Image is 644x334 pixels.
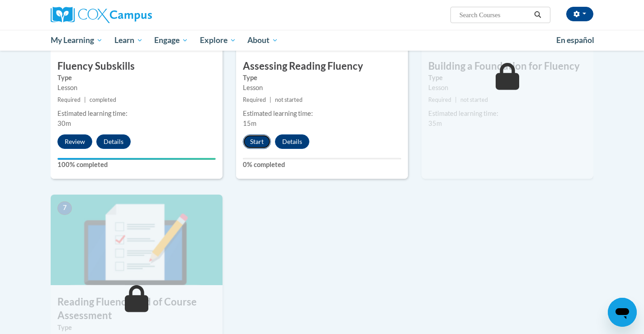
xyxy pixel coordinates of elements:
[243,73,401,83] label: Type
[57,109,216,119] div: Estimated learning time:
[459,10,531,20] input: Search Courses
[37,30,607,51] div: Main menu
[428,119,442,127] span: 35m
[51,7,223,23] a: Cox Campus
[243,83,401,93] div: Lesson
[455,96,457,103] span: |
[57,73,216,83] label: Type
[608,298,637,327] iframe: Button to launch messaging window
[531,10,545,20] button: Search
[57,134,92,149] button: Review
[194,30,242,51] a: Explore
[550,31,600,50] a: En español
[428,73,587,83] label: Type
[566,7,593,21] button: Account Settings
[148,30,194,51] a: Engage
[57,160,216,170] label: 100% completed
[51,59,223,73] h3: Fluency Subskills
[428,109,587,119] div: Estimated learning time:
[242,30,284,51] a: About
[57,323,216,333] label: Type
[270,96,271,103] span: |
[428,83,587,93] div: Lesson
[114,35,143,46] span: Learn
[84,96,86,103] span: |
[421,59,593,73] h3: Building a Foundation for Fluency
[428,96,451,103] span: Required
[90,96,116,103] span: completed
[51,295,223,323] h3: Reading Fluency End of Course Assessment
[57,96,80,103] span: Required
[57,83,216,93] div: Lesson
[236,59,408,73] h3: Assessing Reading Fluency
[96,134,131,149] button: Details
[57,158,216,160] div: Your progress
[154,35,188,46] span: Engage
[51,7,152,23] img: Cox Campus
[45,30,109,51] a: My Learning
[243,119,256,127] span: 15m
[243,96,266,103] span: Required
[51,35,103,46] span: My Learning
[243,160,401,170] label: 0% completed
[57,119,71,127] span: 30m
[275,96,303,103] span: not started
[247,35,278,46] span: About
[243,134,271,149] button: Start
[109,30,149,51] a: Learn
[51,195,223,285] img: Course Image
[243,109,401,119] div: Estimated learning time:
[200,35,236,46] span: Explore
[556,35,594,45] span: En español
[57,201,72,215] span: 7
[275,134,309,149] button: Details
[460,96,488,103] span: not started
